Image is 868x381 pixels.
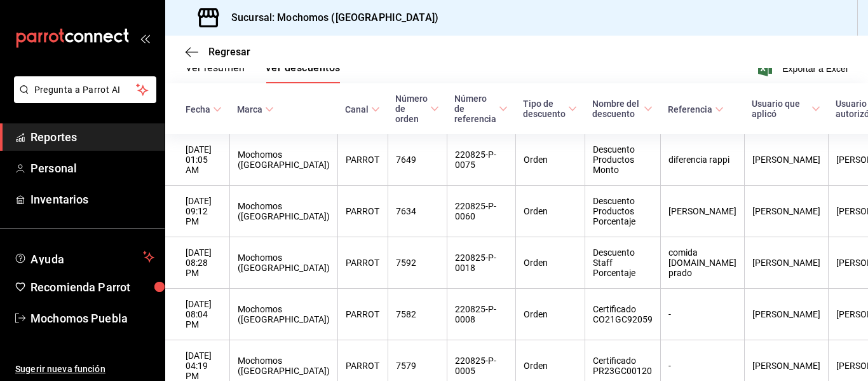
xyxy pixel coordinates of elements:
th: Mochomos ([GEOGRAPHIC_DATA]) [229,186,337,237]
th: Descuento Productos Porcentaje [585,186,660,237]
th: [PERSON_NAME] [660,186,744,237]
a: Pregunta a Parrot AI [9,92,156,106]
span: Tipo de descuento [523,99,577,119]
h3: Sucursal: Mochomos ([GEOGRAPHIC_DATA]) [221,10,438,25]
span: Referencia [668,104,724,114]
th: Certificado CO21GC92059 [585,289,660,340]
th: 220825-P-0075 [447,134,515,186]
th: 220825-P-0008 [447,289,515,340]
th: Descuento Staff Porcentaje [585,237,660,289]
span: Recomienda Parrot [31,279,154,296]
th: 7582 [388,289,447,340]
th: Descuento Productos Monto [585,134,660,186]
button: Regresar [186,46,250,58]
th: [DATE] 01:05 AM [165,134,229,186]
th: 7592 [388,237,447,289]
th: 7634 [388,186,447,237]
th: [PERSON_NAME] [744,289,828,340]
th: [PERSON_NAME] [744,186,828,237]
th: PARROT [337,237,388,289]
th: [DATE] 08:28 PM [165,237,229,289]
div: navigation tabs [186,62,340,83]
span: Inventarios [31,191,154,208]
th: [PERSON_NAME] [744,134,828,186]
button: Pregunta a Parrot AI [14,76,156,103]
th: Orden [515,186,585,237]
span: Mochomos Puebla [31,310,154,327]
th: 220825-P-0060 [447,186,515,237]
th: 220825-P-0018 [447,237,515,289]
th: PARROT [337,134,388,186]
span: Sugerir nueva función [15,363,154,376]
th: 7649 [388,134,447,186]
th: [PERSON_NAME] [744,237,828,289]
span: Número de referencia [454,94,508,124]
th: PARROT [337,186,388,237]
th: Mochomos ([GEOGRAPHIC_DATA]) [229,237,337,289]
span: Fecha [186,104,222,114]
th: Orden [515,289,585,340]
span: Marca [237,104,274,114]
span: Regresar [208,46,250,58]
button: Exportar a Excel [761,61,848,76]
span: Nombre del descuento [592,99,653,119]
th: Orden [515,134,585,186]
button: open_drawer_menu [140,33,150,43]
span: Personal [31,160,154,177]
th: comida [DOMAIN_NAME] prado [660,237,744,289]
th: [DATE] 09:12 PM [165,186,229,237]
th: Mochomos ([GEOGRAPHIC_DATA]) [229,289,337,340]
th: Mochomos ([GEOGRAPHIC_DATA]) [229,134,337,186]
th: PARROT [337,289,388,340]
span: Número de orden [395,94,439,124]
button: Ver resumen [186,62,245,83]
th: diferencia rappi [660,134,744,186]
span: Ayuda [31,249,138,265]
span: Reportes [31,128,154,146]
th: Orden [515,237,585,289]
span: Canal [345,104,380,114]
span: Pregunta a Parrot AI [34,83,137,97]
button: Ver descuentos [265,62,340,83]
th: [DATE] 08:04 PM [165,289,229,340]
th: - [660,289,744,340]
span: Usuario que aplicó [752,99,820,119]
